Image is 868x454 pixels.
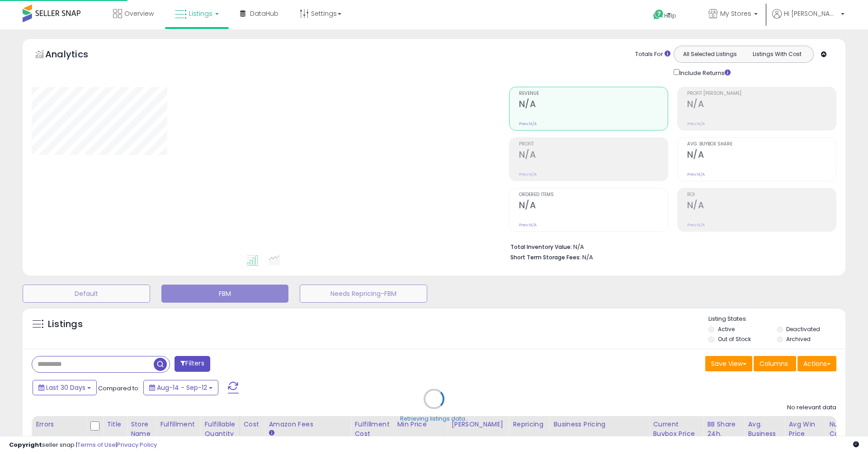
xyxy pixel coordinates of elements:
[45,48,106,63] h5: Analytics
[687,192,836,197] span: ROI
[784,9,838,18] span: Hi [PERSON_NAME]
[300,285,427,303] button: Needs Repricing-FBM
[687,172,705,177] small: Prev: N/A
[582,253,593,262] span: N/A
[667,67,741,78] div: Include Returns
[9,440,42,449] strong: Copyright
[510,243,572,251] b: Total Inventory Value:
[687,150,836,162] h2: N/A
[676,48,744,60] button: All Selected Listings
[250,9,278,18] span: DataHub
[720,9,751,18] span: My Stores
[9,441,157,449] div: seller snap | |
[519,121,537,126] small: Prev: N/A
[653,9,664,20] i: Get Help
[687,99,836,111] h2: N/A
[161,285,289,303] button: FBM
[400,415,468,423] div: Retrieving listings data..
[664,12,676,19] span: Help
[687,121,705,126] small: Prev: N/A
[510,253,581,261] b: Short Term Storage Fees:
[687,200,836,212] h2: N/A
[510,241,830,252] li: N/A
[124,9,154,18] span: Overview
[687,142,836,147] span: Avg. Buybox Share
[743,48,811,60] button: Listings With Cost
[519,172,537,177] small: Prev: N/A
[772,9,844,29] a: Hi [PERSON_NAME]
[519,142,668,147] span: Profit
[519,99,668,111] h2: N/A
[189,9,212,18] span: Listings
[687,222,705,228] small: Prev: N/A
[635,50,670,59] div: Totals For
[23,285,150,303] button: Default
[646,2,694,29] a: Help
[519,150,668,162] h2: N/A
[519,222,537,228] small: Prev: N/A
[687,91,836,96] span: Profit [PERSON_NAME]
[519,192,668,197] span: Ordered Items
[519,91,668,96] span: Revenue
[519,200,668,212] h2: N/A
